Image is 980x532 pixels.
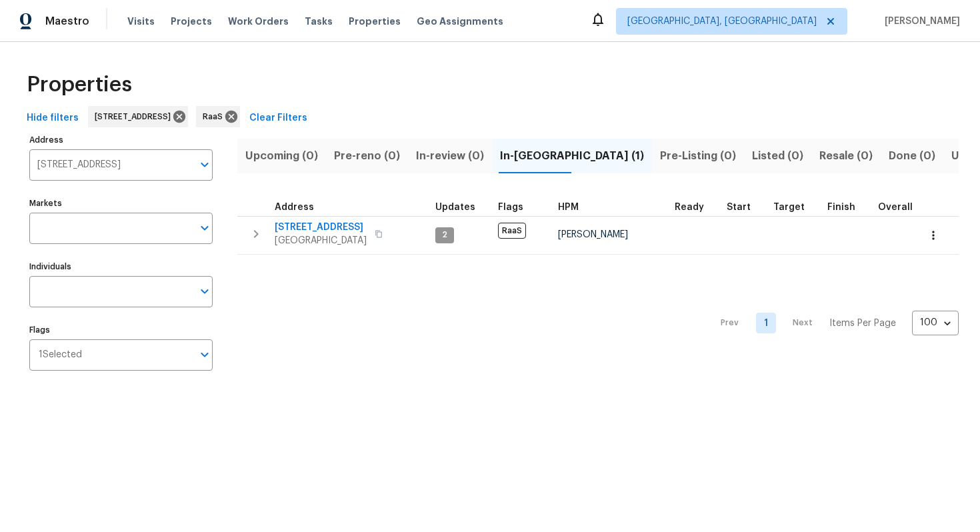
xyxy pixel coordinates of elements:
[88,106,188,127] div: [STREET_ADDRESS]
[773,203,805,212] span: Target
[558,230,628,239] span: [PERSON_NAME]
[417,15,503,28] span: Geo Assignments
[500,147,644,165] span: In-[GEOGRAPHIC_DATA] (1)
[203,110,228,123] span: RaaS
[29,263,213,271] label: Individuals
[29,136,213,144] label: Address
[127,15,155,28] span: Visits
[498,223,526,239] span: RaaS
[249,110,307,127] span: Clear Filters
[196,106,240,127] div: RaaS
[275,221,367,234] span: [STREET_ADDRESS]
[195,282,214,301] button: Open
[29,199,213,207] label: Markets
[171,15,212,28] span: Projects
[878,203,925,212] div: Days past target finish date
[675,203,704,212] span: Ready
[334,147,400,165] span: Pre-reno (0)
[912,305,959,340] div: 100
[708,263,959,384] nav: Pagination Navigation
[195,345,214,364] button: Open
[675,203,716,212] div: Earliest renovation start date (first business day after COE or Checkout)
[435,203,475,212] span: Updates
[627,15,817,28] span: [GEOGRAPHIC_DATA], [GEOGRAPHIC_DATA]
[660,147,736,165] span: Pre-Listing (0)
[27,110,79,127] span: Hide filters
[727,203,751,212] span: Start
[827,203,867,212] div: Projected renovation finish date
[416,147,484,165] span: In-review (0)
[195,219,214,237] button: Open
[827,203,855,212] span: Finish
[228,15,289,28] span: Work Orders
[39,349,82,361] span: 1 Selected
[558,203,579,212] span: HPM
[195,155,214,174] button: Open
[245,147,318,165] span: Upcoming (0)
[275,234,367,247] span: [GEOGRAPHIC_DATA]
[727,203,763,212] div: Actual renovation start date
[752,147,803,165] span: Listed (0)
[889,147,935,165] span: Done (0)
[878,203,913,212] span: Overall
[27,78,132,91] span: Properties
[305,17,333,26] span: Tasks
[29,326,213,334] label: Flags
[45,15,89,28] span: Maestro
[275,203,314,212] span: Address
[95,110,176,123] span: [STREET_ADDRESS]
[437,229,453,241] span: 2
[773,203,817,212] div: Target renovation project end date
[879,15,960,28] span: [PERSON_NAME]
[21,106,84,131] button: Hide filters
[349,15,401,28] span: Properties
[244,106,313,131] button: Clear Filters
[829,317,896,330] p: Items Per Page
[756,313,776,333] a: Goto page 1
[498,203,523,212] span: Flags
[819,147,873,165] span: Resale (0)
